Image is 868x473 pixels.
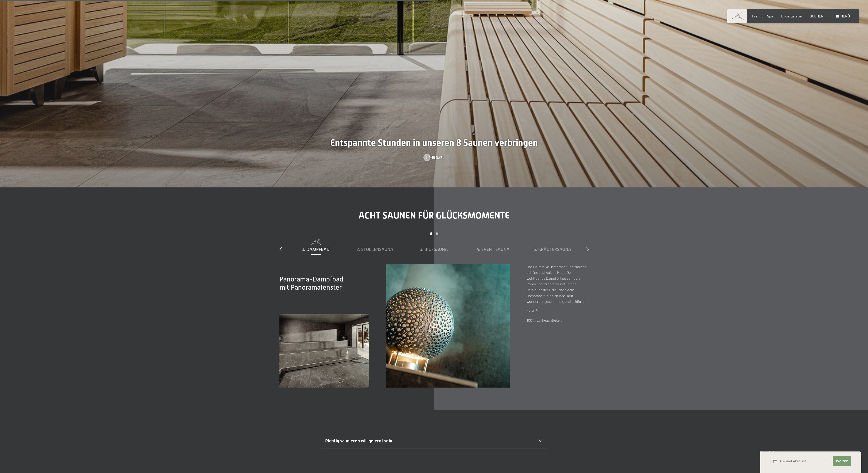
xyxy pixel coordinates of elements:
[527,308,589,314] p: 37-40 °C
[279,275,343,291] span: Panorama-Dampfbad mit Panoramafenster
[527,264,589,304] p: Das ultimative Dampfbad für strahlend schöne und weiche Haut. Der wohltuende Dampf öffnet sanft d...
[359,210,510,221] span: Acht Saunen für Glücksmomente
[840,14,850,18] span: Menü
[760,450,780,454] span: Schnellanfrage
[810,14,824,18] a: BUCHEN
[833,456,851,466] button: Weiter
[436,232,438,235] div: Carousel Page 2
[527,317,589,323] p: 100 % Luftfeuchtigkeit
[752,14,773,18] a: Premium Spa
[430,232,432,235] div: Carousel Page 1 (Current Slide)
[836,459,848,463] span: Weiter
[325,438,392,444] span: Richtig saunieren will gelernt sein
[302,247,330,252] span: 1. Dampfbad
[426,155,445,160] span: Mehr dazu
[386,264,510,388] img: Ein Wellness-Urlaub in Südtirol – 7.700 m² Spa, 10 Saunen
[534,247,571,252] span: 5. Kräutersauna
[286,232,582,239] div: Carousel Pagination
[420,247,448,252] span: 3. Bio-Sauna
[279,314,369,388] img: Wellnesshotels - Sauna - Erholung - Adults only - Ahrntal
[781,14,802,18] a: Bildergalerie
[357,247,393,252] span: 2. Stollensauna
[477,247,509,252] span: 4. Event Sauna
